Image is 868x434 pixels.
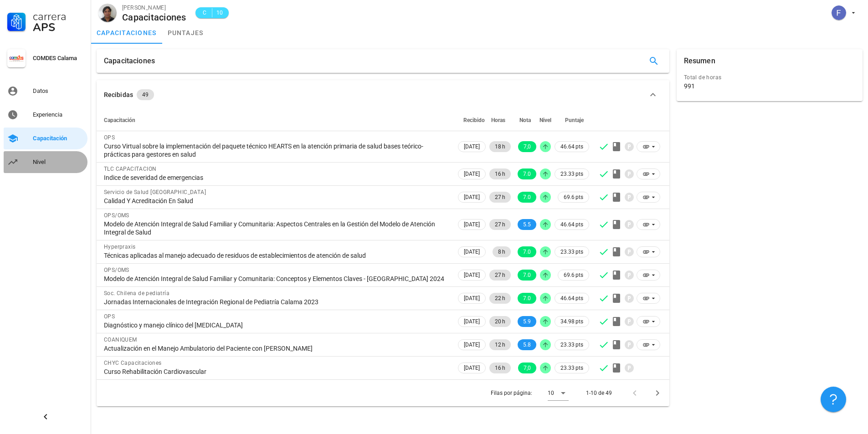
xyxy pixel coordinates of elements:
[684,73,855,82] div: Total de horas
[564,193,583,202] span: 69.6 pts
[464,363,480,373] span: [DATE]
[463,117,485,123] span: Recibido
[104,166,156,172] span: TLC CAPACITACION
[523,192,531,203] span: 7.0
[548,389,554,397] div: 10
[519,117,531,123] span: Nota
[524,141,531,152] span: 7,0
[560,169,583,179] span: 23.33 pts
[495,363,505,373] span: 16 h
[104,321,449,329] div: Diagnóstico y manejo clínico del [MEDICAL_DATA]
[560,340,583,349] span: 23.33 pts
[488,109,513,131] th: Horas
[104,49,155,73] div: Capacitaciones
[464,220,480,230] span: [DATE]
[201,8,208,17] span: C
[560,317,583,326] span: 34.98 pts
[33,55,84,62] div: COMDES Calama
[495,270,505,281] span: 27 h
[33,135,84,142] div: Capacitación
[560,363,583,373] span: 23.33 pts
[162,22,209,44] a: puntajes
[564,271,583,280] span: 69.6 pts
[104,134,115,141] span: OPS
[98,4,117,22] div: avatar
[104,360,162,366] span: CHYC Capacitaciones
[832,5,846,20] div: avatar
[104,337,137,343] span: COANIQUEM
[104,212,129,219] span: OPS/OMS
[464,169,480,179] span: [DATE]
[33,22,84,33] div: APS
[4,128,87,149] a: Capacitación
[565,117,584,123] span: Puntaje
[464,293,480,303] span: [DATE]
[33,87,84,95] div: Datos
[104,251,449,260] div: Técnicas aplicadas al manejo adecuado de residuos de establecimientos de atención de salud
[104,298,449,306] div: Jornadas Internacionales de Integración Regional de Pediatría Calama 2023
[523,293,531,304] span: 7.0
[523,316,531,327] span: 5.9
[523,339,531,350] span: 5.8
[104,290,169,296] span: Soc. Chilena de pediatría
[539,117,551,123] span: Nivel
[491,117,505,123] span: Horas
[684,49,715,73] div: Resumen
[104,90,133,100] div: Recibidas
[495,141,505,152] span: 18 h
[523,246,531,257] span: 7.0
[560,294,583,303] span: 46.64 pts
[495,168,505,179] span: 16 h
[684,82,695,90] div: 991
[104,174,449,182] div: Indice de severidad de emergencias
[104,189,206,195] span: Servicio de Salud [GEOGRAPHIC_DATA]
[142,89,149,100] span: 49
[104,368,449,376] div: Curso Rehabilitación Cardiovascular
[464,270,480,280] span: [DATE]
[122,12,186,22] div: Capacitaciones
[104,197,449,205] div: Calidad Y Acreditación En Salud
[560,247,583,256] span: 23.33 pts
[491,380,569,406] div: Filas por página:
[104,275,449,283] div: Modelo de Atención Integral de Salud Familiar y Comunitaria: Conceptos y Elementos Claves - [GEOG...
[97,109,456,131] th: Capacitación
[523,270,531,281] span: 7.0
[456,109,488,131] th: Recibido
[91,22,162,44] a: capacitaciones
[560,220,583,229] span: 46.64 pts
[33,11,84,22] div: Carrera
[104,313,115,320] span: OPS
[495,339,505,350] span: 12 h
[216,8,223,17] span: 10
[548,386,569,400] div: 10Filas por página:
[464,192,480,202] span: [DATE]
[464,247,480,257] span: [DATE]
[553,109,591,131] th: Puntaje
[464,142,480,152] span: [DATE]
[524,363,531,373] span: 7,0
[104,267,129,273] span: OPS/OMS
[586,389,612,397] div: 1-10 de 49
[513,109,538,131] th: Nota
[495,316,505,327] span: 20 h
[122,3,186,12] div: [PERSON_NAME]
[104,220,449,236] div: Modelo de Atención Integral de Salud Familiar y Comunitaria: Aspectos Centrales en la Gestión del...
[4,104,87,126] a: Experiencia
[649,385,666,401] button: Página siguiente
[464,340,480,350] span: [DATE]
[495,293,505,304] span: 22 h
[523,168,531,179] span: 7.0
[33,158,84,166] div: Nivel
[104,142,449,158] div: Curso Virtual sobre la implementación del paquete técnico HEARTS en la atención primaria de salud...
[4,151,87,173] a: Nivel
[97,80,669,109] button: Recibidas 49
[104,244,135,250] span: Hyperpraxis
[495,219,505,230] span: 27 h
[538,109,553,131] th: Nivel
[523,219,531,230] span: 5.5
[495,192,505,203] span: 27 h
[4,80,87,102] a: Datos
[104,117,135,123] span: Capacitación
[464,317,480,327] span: [DATE]
[560,142,583,151] span: 46.64 pts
